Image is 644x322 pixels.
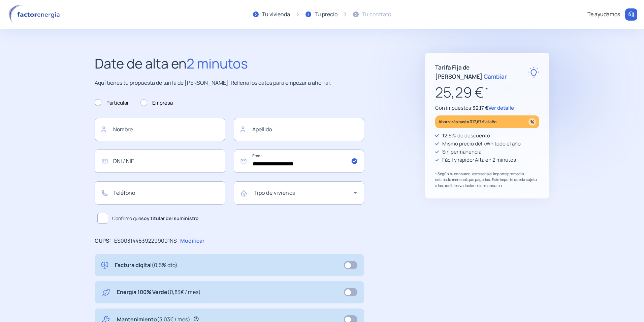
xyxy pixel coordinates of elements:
p: Fácil y rápido: Alta en 2 minutos [442,156,516,164]
div: Te ayudamos [587,10,620,19]
p: Ahorrarás hasta 317,67 € al año [439,118,496,126]
span: Ver detalle [488,104,514,111]
span: (0,5% dto) [152,261,178,269]
p: ES0031446392299001NS [114,237,177,245]
p: 25,29 € [435,81,539,104]
h2: Date de alta en [95,53,364,74]
div: Tu vivienda [262,10,290,19]
p: Modificar [180,237,204,245]
p: 12,5% de descuento [442,132,490,140]
img: logo factor [7,5,64,24]
img: llamar [628,11,635,18]
span: Confirmo que [112,215,199,222]
img: percentage_icon.svg [528,118,536,126]
p: Con impuestos: [435,104,539,112]
label: Particular [95,99,129,107]
div: Tu contrato [362,10,391,19]
p: CUPS: [95,237,111,245]
span: (0,83€ / mes) [167,288,201,296]
p: Aquí tienes tu propuesta de tarifa de [PERSON_NAME]. Rellena los datos para empezar a ahorrar. [95,79,364,87]
span: Cambiar [484,73,507,80]
b: soy titular del suministro [141,215,199,221]
p: Tarifa Fija de [PERSON_NAME] · [435,63,528,81]
p: Mismo precio del kWh todo el año [442,140,521,148]
img: energy-green.svg [101,288,110,297]
p: * Según tu consumo, este sería el importe promedio estimado mensual que pagarías. Este importe qu... [435,171,539,189]
p: Energía 100% Verde [117,288,201,297]
span: 32,17 € [473,104,488,111]
span: 2 minutos [187,54,248,73]
p: Factura digital [115,261,178,270]
mat-label: Tipo de vivienda [254,189,296,196]
div: Tu precio [315,10,337,19]
img: rate-E.svg [528,66,539,78]
img: digital-invoice.svg [101,261,108,270]
label: Empresa [140,99,173,107]
p: Sin permanencia [442,148,481,156]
